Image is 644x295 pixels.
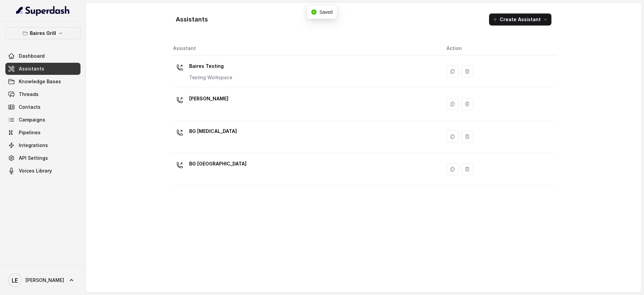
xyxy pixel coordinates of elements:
[19,142,48,149] span: Integrations
[189,74,232,81] p: Testing Workspace
[5,152,80,164] a: API Settings
[489,13,551,26] button: Create Assistant
[319,9,333,15] span: Saved
[5,127,80,139] a: Pipelines
[170,42,441,55] th: Assistant
[5,50,80,62] a: Dashboard
[5,88,80,100] a: Threads
[19,65,44,72] span: Assistants
[311,9,317,15] span: check-circle
[25,277,64,284] span: [PERSON_NAME]
[176,14,208,25] h1: Assistants
[19,78,61,85] span: Knowledge Bases
[19,155,48,161] span: API Settings
[5,139,80,151] a: Integrations
[5,63,80,75] a: Assistants
[5,101,80,113] a: Contacts
[5,114,80,126] a: Campaigns
[30,29,56,37] p: Baires Grill
[19,167,52,174] span: Voices Library
[5,76,80,88] a: Knowledge Bases
[19,91,39,98] span: Threads
[19,53,45,59] span: Dashboard
[12,277,18,284] text: LE
[5,271,80,290] a: [PERSON_NAME]
[441,42,557,55] th: Action
[19,116,45,123] span: Campaigns
[16,5,70,16] img: light.svg
[19,104,41,110] span: Contacts
[189,158,247,169] p: BG [GEOGRAPHIC_DATA]
[189,126,237,137] p: BG [MEDICAL_DATA]
[5,165,80,177] a: Voices Library
[189,93,228,104] p: [PERSON_NAME]
[19,129,41,136] span: Pipelines
[189,61,232,71] p: Baires Testing
[5,27,80,39] button: Baires Grill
